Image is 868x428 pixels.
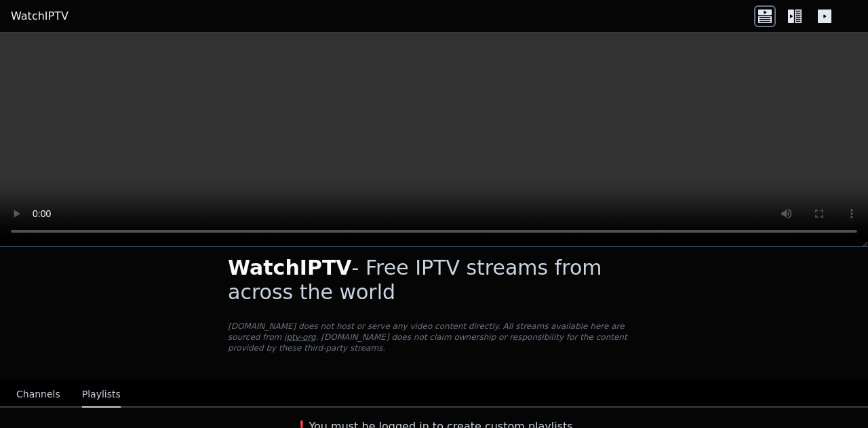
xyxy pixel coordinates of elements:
[82,382,121,408] button: Playlists
[11,8,68,24] a: WatchIPTV
[284,332,316,342] a: iptv-org
[16,382,60,408] button: Channels
[228,256,352,279] span: WatchIPTV
[228,256,640,305] h1: - Free IPTV streams from across the world
[228,321,640,353] p: [DOMAIN_NAME] does not host or serve any video content directly. All streams available here are s...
